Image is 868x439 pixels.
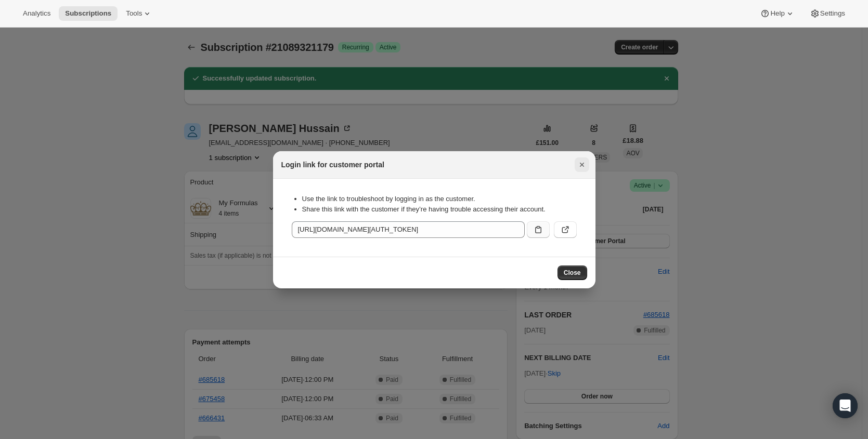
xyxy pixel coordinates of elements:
button: Close [575,157,589,172]
span: Settings [820,9,845,18]
button: Subscriptions [59,6,118,21]
span: Analytics [23,9,50,18]
button: Settings [804,6,851,21]
button: Tools [120,6,159,21]
span: Close [564,269,581,277]
li: Use the link to troubleshoot by logging in as the customer. [302,194,577,204]
span: Tools [126,9,142,18]
li: Share this link with the customer if they’re having trouble accessing their account. [302,204,577,215]
button: Close [558,265,587,280]
button: Analytics [17,6,57,21]
button: Help [754,6,801,21]
h2: Login link for customer portal [281,159,384,170]
span: Help [770,9,784,18]
div: Open Intercom Messenger [833,393,858,418]
span: Subscriptions [65,9,111,18]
